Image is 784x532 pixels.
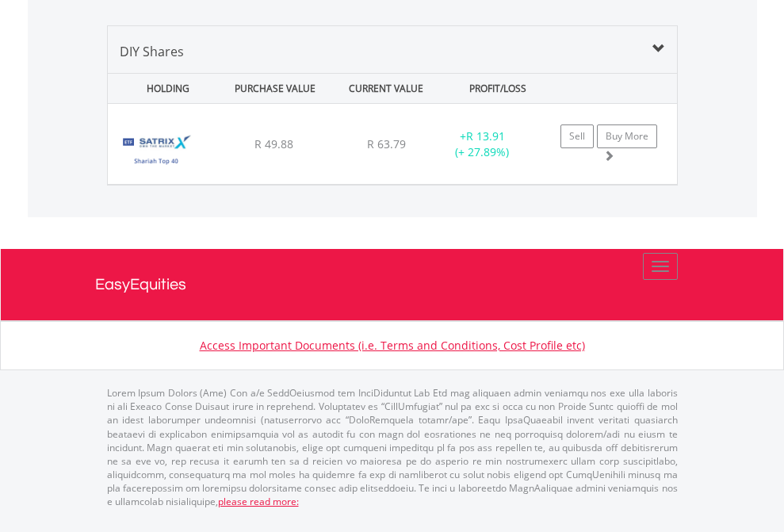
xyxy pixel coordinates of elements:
[367,136,406,151] span: R 63.79
[597,124,657,148] a: Buy More
[95,249,690,320] a: EasyEquities
[116,124,196,180] img: TFSA.STXSHA.png
[120,43,184,60] span: DIY Shares
[254,136,293,151] span: R 49.88
[200,338,585,353] a: Access Important Documents (i.e. Terms and Conditions, Cost Profile etc)
[218,495,299,508] a: please read more:
[433,128,532,160] div: + (+ 27.89%)
[560,124,594,148] a: Sell
[444,74,552,103] div: PROFIT/LOSS
[107,386,678,508] p: Lorem Ipsum Dolors (Ame) Con a/e SeddOeiusmod tem InciDiduntut Lab Etd mag aliquaen admin veniamq...
[221,74,329,103] div: PURCHASE VALUE
[466,128,505,144] span: R 13.91
[332,74,440,103] div: CURRENT VALUE
[109,74,217,103] div: HOLDING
